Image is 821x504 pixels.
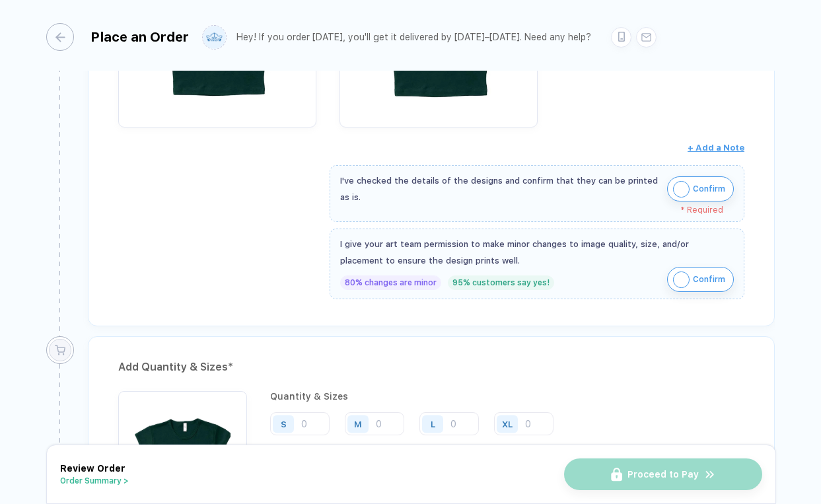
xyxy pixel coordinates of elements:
[270,391,563,402] div: Quantity & Sizes
[688,137,744,159] button: + Add a Note
[688,143,744,153] span: + Add a Note
[354,419,362,429] div: M
[448,275,554,290] div: 95% customers say yes!
[203,26,226,49] img: user profile
[673,271,690,288] img: icon
[90,29,189,45] div: Place an Order
[60,476,129,486] button: Order Summary >
[673,181,690,198] img: icon
[667,267,734,292] button: iconConfirm
[118,357,744,378] div: Add Quantity & Sizes
[667,176,734,201] button: iconConfirm
[693,178,725,199] span: Confirm
[693,269,725,290] span: Confirm
[60,463,125,474] span: Review Order
[281,419,287,429] div: S
[502,419,513,429] div: XL
[340,236,734,269] div: I give your art team permission to make minor changes to image quality, size, and/or placement to...
[236,32,591,43] div: Hey! If you order [DATE], you'll get it delivered by [DATE]–[DATE]. Need any help?
[340,172,660,205] div: I've checked the details of the designs and confirm that they can be printed as is.
[340,205,723,215] div: * Required
[340,275,441,290] div: 80% changes are minor
[431,419,435,429] div: L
